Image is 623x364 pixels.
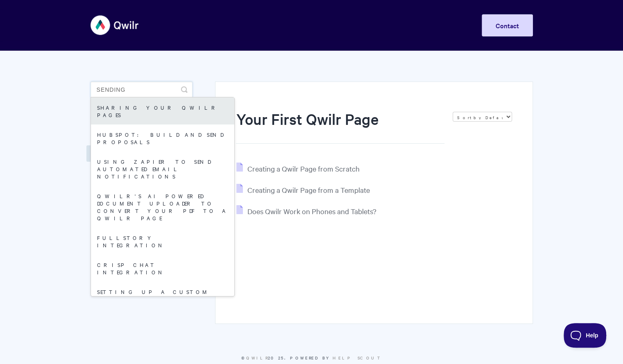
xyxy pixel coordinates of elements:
select: Page reloads on selection [453,112,512,122]
a: Crisp Chat Integration [91,255,234,282]
span: Does Qwilr Work on Phones and Tablets? [247,206,376,216]
a: Sharing your Qwilr Pages [91,97,234,124]
iframe: Toggle Customer Support [564,323,607,348]
p: © 2025. [91,354,533,362]
a: Your First Qwilr Page [86,145,168,162]
a: Does Qwilr Work on Phones and Tablets? [236,206,376,216]
span: Powered by [290,355,382,361]
a: Contact [482,14,533,36]
a: Using Zapier to send automated email notifications [91,151,234,186]
span: Creating a Qwilr Page from Scratch [247,164,359,173]
h1: Your First Qwilr Page [236,109,444,144]
a: Qwilr's AI Powered Document Uploader to Convert your PDF to a Qwilr Page [91,186,234,228]
a: Help Scout [333,355,382,361]
input: Search [91,81,193,98]
img: Qwilr Help Center [91,10,139,41]
a: Creating a Qwilr Page from Scratch [236,164,359,173]
a: FullStory Integration [91,228,234,255]
a: HubSpot: Build and Send Proposals [91,124,234,151]
a: Creating a Qwilr Page from a Template [236,185,369,194]
a: Setting up a Custom Subdomain [91,282,234,309]
span: Creating a Qwilr Page from a Template [247,185,369,194]
a: Qwilr [246,355,268,361]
